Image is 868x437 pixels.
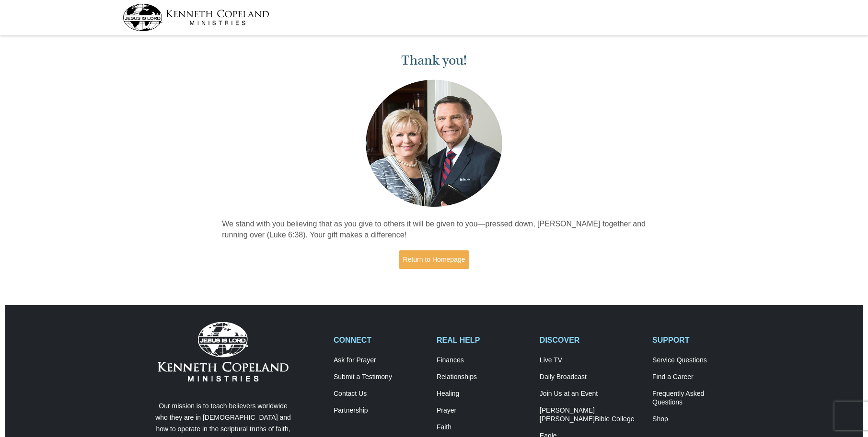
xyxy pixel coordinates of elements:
span: Bible College [595,415,635,423]
img: Kenneth Copeland Ministries [158,322,289,381]
h2: REAL HELP [437,336,530,345]
a: Healing [437,390,530,398]
h2: DISCOVER [540,336,642,345]
a: Return to Homepage [399,250,470,269]
h1: Thank you! [222,53,646,68]
a: Service Questions [652,356,745,365]
a: [PERSON_NAME] [PERSON_NAME]Bible College [540,406,642,424]
a: Daily Broadcast [540,373,642,381]
img: kcm-header-logo.svg [123,4,269,31]
h2: CONNECT [334,336,427,345]
a: Ask for Prayer [334,356,427,365]
a: Faith [437,423,530,432]
h2: SUPPORT [652,336,745,345]
a: Frequently AskedQuestions [652,390,745,407]
a: Finances [437,356,530,365]
a: Submit a Testimony [334,373,427,381]
a: Join Us at an Event [540,390,642,398]
a: Contact Us [334,390,427,398]
a: Relationships [437,373,530,381]
a: Find a Career [652,373,745,381]
a: Shop [652,415,745,424]
img: Kenneth and Gloria [363,78,505,209]
a: Partnership [334,406,427,415]
p: We stand with you believing that as you give to others it will be given to you—pressed down, [PER... [222,219,646,241]
a: Prayer [437,406,530,415]
a: Live TV [540,356,642,365]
